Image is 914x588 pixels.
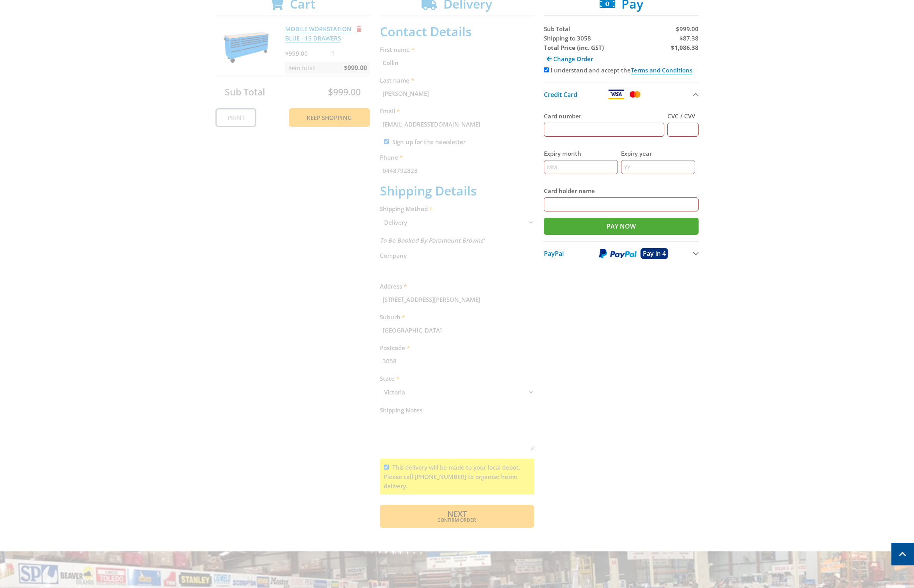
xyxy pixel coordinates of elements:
span: Sub Total [544,25,570,33]
span: Credit Card [544,90,577,99]
input: Pay Now [544,218,699,235]
a: Terms and Conditions [631,66,692,74]
img: Visa [608,90,625,99]
span: Shipping to 3058 [544,34,591,42]
span: $87.38 [679,34,699,42]
span: $999.00 [676,25,699,33]
img: Mastercard [628,90,642,99]
label: Card holder name [544,186,699,195]
span: PayPal [544,249,564,258]
button: PayPal Pay in 4 [544,241,699,265]
span: Change Order [553,55,593,63]
strong: $1,086.38 [671,44,699,51]
a: Change Order [544,52,596,65]
img: PayPal [599,249,637,259]
label: Expiry year [621,149,695,158]
span: Pay in 4 [643,249,666,258]
label: I understand and accept the [551,66,692,74]
label: Card number [544,111,664,121]
input: MM [544,160,618,174]
label: Expiry month [544,149,618,158]
input: YY [621,160,695,174]
strong: Total Price (inc. GST) [544,44,604,51]
input: Please accept the terms and conditions. [544,67,549,72]
label: CVC / CVV [667,111,699,121]
button: Credit Card [544,83,699,106]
